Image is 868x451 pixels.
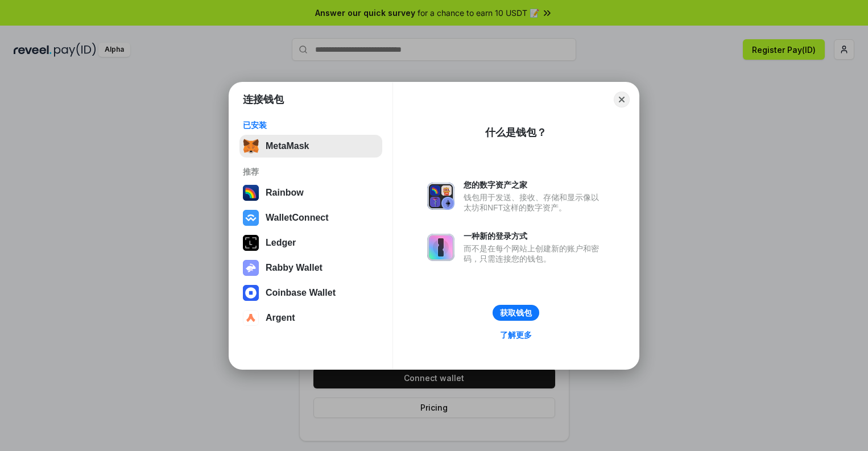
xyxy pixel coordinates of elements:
button: Ledger [239,231,382,254]
button: Rainbow [239,181,382,204]
div: 了解更多 [500,330,532,340]
div: 已安装 [243,120,379,130]
div: 推荐 [243,167,379,177]
button: WalletConnect [239,206,382,229]
div: Ledger [266,238,296,248]
img: svg+xml,%3Csvg%20width%3D%2228%22%20height%3D%2228%22%20viewBox%3D%220%200%2028%2028%22%20fill%3D... [243,285,259,301]
div: 钱包用于发送、接收、存储和显示像以太坊和NFT这样的数字资产。 [464,192,605,213]
img: svg+xml,%3Csvg%20xmlns%3D%22http%3A%2F%2Fwww.w3.org%2F2000%2Fsvg%22%20width%3D%2228%22%20height%3... [243,235,259,251]
button: Coinbase Wallet [239,282,382,304]
button: Rabby Wallet [239,256,382,279]
img: svg+xml,%3Csvg%20width%3D%2228%22%20height%3D%2228%22%20viewBox%3D%220%200%2028%2028%22%20fill%3D... [243,310,259,326]
div: Rainbow [266,188,304,198]
div: 一种新的登录方式 [464,231,605,241]
h1: 连接钱包 [243,93,284,106]
div: Rabby Wallet [266,263,323,273]
img: svg+xml,%3Csvg%20xmlns%3D%22http%3A%2F%2Fwww.w3.org%2F2000%2Fsvg%22%20fill%3D%22none%22%20viewBox... [427,234,454,261]
img: svg+xml,%3Csvg%20width%3D%22120%22%20height%3D%22120%22%20viewBox%3D%220%200%20120%20120%22%20fil... [243,185,259,201]
button: Argent [239,307,382,329]
div: MetaMask [266,141,309,151]
div: 而不是在每个网站上创建新的账户和密码，只需连接您的钱包。 [464,243,605,264]
button: MetaMask [239,135,382,158]
div: Coinbase Wallet [266,288,336,298]
div: 什么是钱包？ [485,126,547,139]
img: svg+xml,%3Csvg%20fill%3D%22none%22%20height%3D%2233%22%20viewBox%3D%220%200%2035%2033%22%20width%... [243,138,259,154]
div: WalletConnect [266,213,329,223]
img: svg+xml,%3Csvg%20width%3D%2228%22%20height%3D%2228%22%20viewBox%3D%220%200%2028%2028%22%20fill%3D... [243,210,259,226]
div: 获取钱包 [500,308,532,318]
a: 了解更多 [493,328,539,342]
img: svg+xml,%3Csvg%20xmlns%3D%22http%3A%2F%2Fwww.w3.org%2F2000%2Fsvg%22%20fill%3D%22none%22%20viewBox... [427,183,454,210]
div: Argent [266,313,295,323]
button: Close [614,92,630,107]
button: 获取钱包 [493,305,539,321]
div: 您的数字资产之家 [464,180,605,190]
img: svg+xml,%3Csvg%20xmlns%3D%22http%3A%2F%2Fwww.w3.org%2F2000%2Fsvg%22%20fill%3D%22none%22%20viewBox... [243,260,259,276]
